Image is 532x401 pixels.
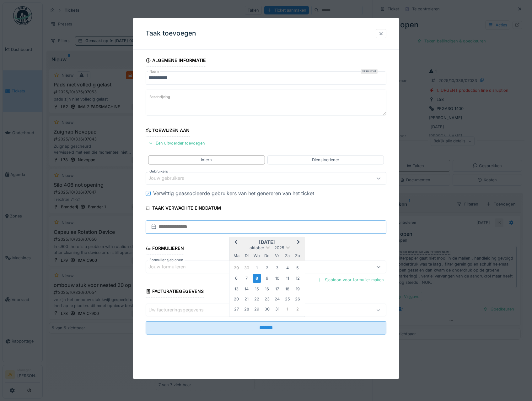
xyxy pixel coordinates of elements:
[232,274,241,283] div: Choose maandag 6 oktober 2025
[250,245,264,250] span: oktober
[293,264,302,272] div: Choose zondag 5 oktober 2025
[263,305,271,314] div: Choose donderdag 30 oktober 2025
[148,257,185,263] label: Formulier sjablonen
[232,305,241,314] div: Choose maandag 27 oktober 2025
[293,295,302,303] div: Choose zondag 26 oktober 2025
[146,56,206,66] div: Algemene informatie
[146,30,196,37] h3: Taak toevoegen
[274,245,284,250] span: 2025
[148,307,212,314] div: Uw factureringsgegevens
[273,285,282,293] div: Choose vrijdag 17 oktober 2025
[148,93,171,101] label: Beschrijving
[293,285,302,293] div: Choose zondag 19 oktober 2025
[253,285,261,293] div: Choose woensdag 15 oktober 2025
[146,287,204,298] div: Facturatiegegevens
[273,274,282,283] div: Choose vrijdag 10 oktober 2025
[293,274,302,283] div: Choose zondag 12 oktober 2025
[148,264,195,271] div: Jouw formulieren
[263,295,271,303] div: Choose donderdag 23 oktober 2025
[201,157,212,163] div: Intern
[231,263,303,314] div: Month oktober, 2025
[148,169,169,174] label: Gebruikers
[294,238,304,248] button: Next Month
[232,264,241,272] div: Choose maandag 29 september 2025
[242,264,251,272] div: Choose dinsdag 30 september 2025
[242,305,251,314] div: Choose dinsdag 28 oktober 2025
[263,264,271,272] div: Choose donderdag 2 oktober 2025
[283,264,292,272] div: Choose zaterdag 4 oktober 2025
[283,274,292,283] div: Choose zaterdag 11 oktober 2025
[273,295,282,303] div: Choose vrijdag 24 oktober 2025
[229,239,305,245] h2: [DATE]
[312,157,339,163] div: Dienstverlener
[293,305,302,314] div: Choose zondag 2 november 2025
[242,274,251,283] div: Choose dinsdag 7 oktober 2025
[253,305,261,314] div: Choose woensdag 29 oktober 2025
[263,285,271,293] div: Choose donderdag 16 oktober 2025
[283,251,292,260] div: zaterdag
[361,69,378,74] div: Verplicht
[146,244,184,254] div: Formulieren
[283,305,292,314] div: Choose zaterdag 1 november 2025
[232,295,241,303] div: Choose maandag 20 oktober 2025
[242,295,251,303] div: Choose dinsdag 21 oktober 2025
[148,69,160,74] label: Naam
[273,251,282,260] div: vrijdag
[273,305,282,314] div: Choose vrijdag 31 oktober 2025
[315,276,386,284] div: Sjabloon voor formulier maken
[253,295,261,303] div: Choose woensdag 22 oktober 2025
[230,238,240,248] button: Previous Month
[263,251,271,260] div: donderdag
[146,126,190,137] div: Toewijzen aan
[253,251,261,260] div: woensdag
[232,285,241,293] div: Choose maandag 13 oktober 2025
[273,264,282,272] div: Choose vrijdag 3 oktober 2025
[242,251,251,260] div: dinsdag
[253,264,261,272] div: Choose woensdag 1 oktober 2025
[293,251,302,260] div: zondag
[263,274,271,283] div: Choose donderdag 9 oktober 2025
[148,175,193,182] div: Jouw gebruikers
[283,295,292,303] div: Choose zaterdag 25 oktober 2025
[153,190,314,197] div: Verwittig geassocieerde gebruikers van het genereren van het ticket
[253,274,261,283] div: Choose woensdag 8 oktober 2025
[242,285,251,293] div: Choose dinsdag 14 oktober 2025
[146,203,221,214] div: Taak verwachte einddatum
[232,251,241,260] div: maandag
[283,285,292,293] div: Choose zaterdag 18 oktober 2025
[146,139,207,148] div: Een uitvoerder toevoegen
